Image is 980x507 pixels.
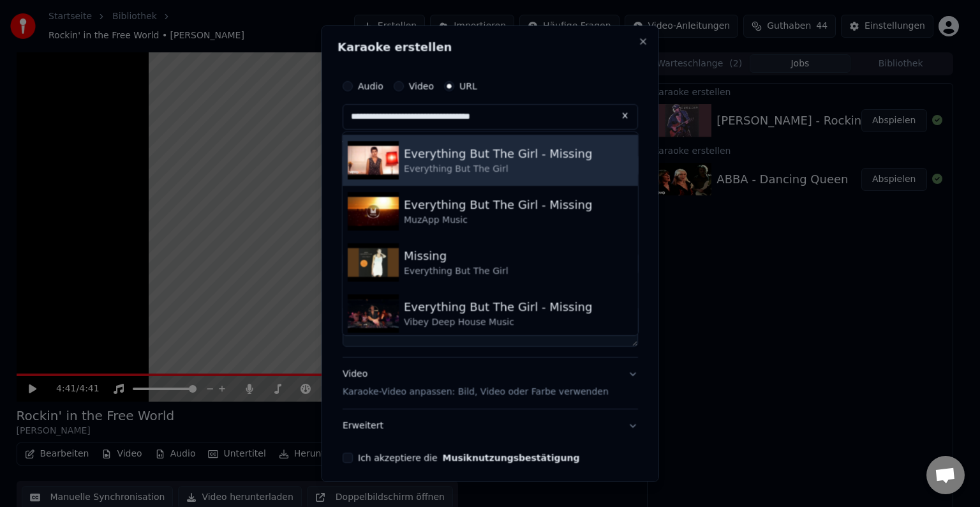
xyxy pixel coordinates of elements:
[338,42,643,53] h2: Karaoke erstellen
[404,145,592,163] div: Everything But The Girl - Missing
[348,294,399,333] img: Everything But The Girl - Missing
[358,453,579,462] label: Ich akzeptiere die
[408,82,433,91] label: Video
[343,358,638,409] button: VideoKaraoke-Video anpassen: Bild, Video oder Farbe verwenden
[442,453,579,462] button: Ich akzeptiere die
[404,265,509,278] div: Everything But The Girl
[348,141,399,179] img: Everything But The Girl - Missing
[343,386,609,398] p: Karaoke-Video anpassen: Bild, Video oder Farbe verwenden
[348,243,399,282] img: Missing
[404,214,592,227] div: MuzApp Music
[358,82,383,91] label: Audio
[404,163,592,176] div: Everything But The Girl
[459,82,477,91] label: URL
[343,368,609,398] div: Video
[404,247,509,265] div: Missing
[404,298,592,316] div: Everything But The Girl - Missing
[348,192,399,231] img: Everything But The Girl - Missing
[404,316,592,329] div: Vibey Deep House Music
[343,409,638,443] button: Erweitert
[404,196,592,214] div: Everything But The Girl - Missing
